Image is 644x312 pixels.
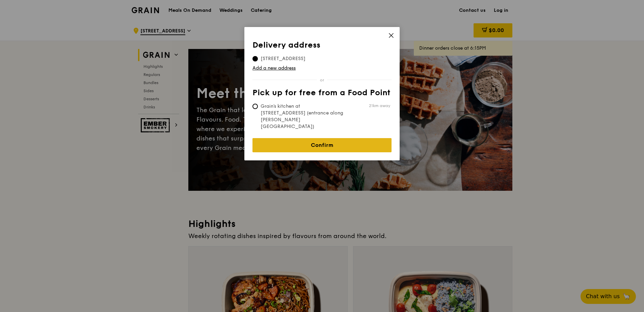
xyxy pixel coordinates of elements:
th: Delivery address [252,41,392,53]
a: Add a new address [252,65,392,72]
span: 21km away [369,103,390,108]
span: [STREET_ADDRESS] [252,55,314,62]
a: Confirm [252,138,392,152]
input: [STREET_ADDRESS] [252,56,258,61]
th: Pick up for free from a Food Point [252,88,392,100]
span: Grain's kitchen at [STREET_ADDRESS] (entrance along [PERSON_NAME][GEOGRAPHIC_DATA]) [252,103,353,130]
input: Grain's kitchen at [STREET_ADDRESS] (entrance along [PERSON_NAME][GEOGRAPHIC_DATA])21km away [252,104,258,109]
